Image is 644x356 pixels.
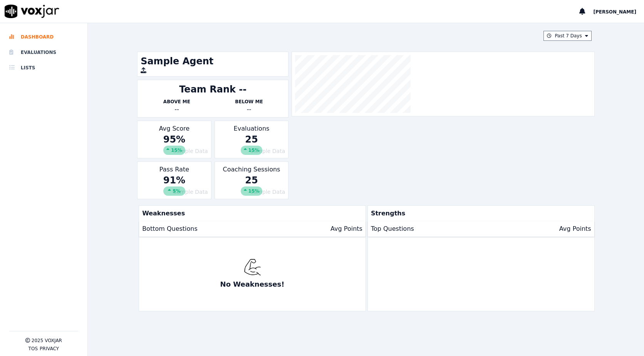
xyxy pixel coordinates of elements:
p: Bottom Questions [142,224,198,233]
a: Evaluations [9,45,78,60]
p: No Weaknesses! [220,279,285,290]
h1: Sample Agent [141,55,285,67]
div: -- [141,105,213,114]
a: Lists [9,60,78,76]
div: 25 [241,174,263,196]
p: Strengths [368,206,591,221]
div: Sample Data [218,147,285,155]
a: Dashboard [9,29,78,45]
button: Privacy [40,346,59,352]
button: Past 7 Days [543,31,591,41]
p: Above Me [141,99,213,105]
div: -- [213,105,285,114]
p: Below Me [213,99,285,105]
p: Top Questions [371,224,414,233]
div: Sample Data [141,147,208,155]
button: [PERSON_NAME] [593,7,644,16]
div: 15% [241,186,263,196]
span: [PERSON_NAME] [593,9,636,15]
p: Weaknesses [139,206,362,221]
div: Coaching Sessions [215,161,289,199]
div: Sample Data [141,188,208,196]
p: 2025 Voxjar [32,338,62,344]
button: TOS [29,346,38,352]
p: Avg Points [559,224,591,233]
img: voxjar logo [5,5,59,18]
div: 15% [241,146,263,155]
img: muscle [244,259,261,276]
p: Avg Points [330,224,362,233]
div: Team Rank -- [179,83,247,96]
div: Avg Score [137,121,211,158]
div: 91% [163,174,185,196]
div: Sample Data [218,188,285,196]
div: Evaluations [215,121,289,158]
div: 5% [163,186,185,196]
div: 95% [163,133,185,155]
div: 15% [163,146,185,155]
div: Pass Rate [137,161,211,199]
div: 25 [241,133,263,155]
